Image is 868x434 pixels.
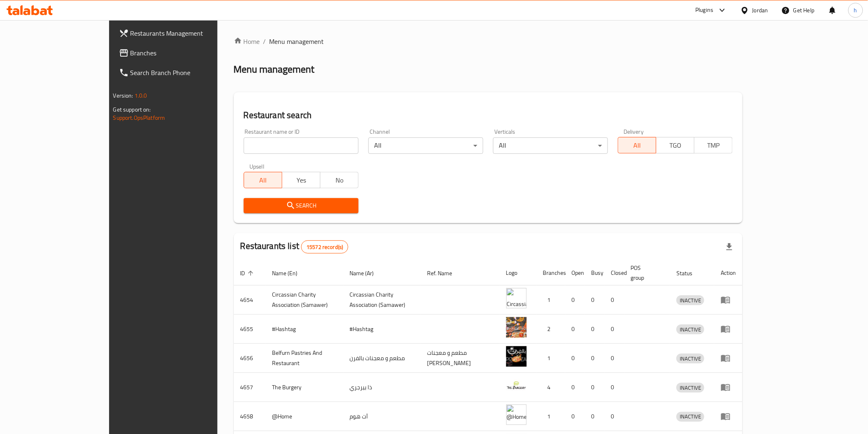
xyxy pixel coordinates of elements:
[714,260,742,286] th: Action
[249,164,265,169] label: Upsell
[537,373,565,402] td: 4
[234,37,743,46] nav: breadcrumb
[565,260,585,286] th: Open
[676,383,704,393] div: INACTIVE
[585,344,605,373] td: 0
[565,402,585,431] td: 0
[676,383,704,393] span: INACTIVE
[660,139,691,151] span: TGO
[135,90,147,101] span: 1.0.0
[631,263,660,283] span: POS group
[537,315,565,344] td: 2
[244,137,359,154] input: Search for restaurant name or ID..
[343,402,421,431] td: آت هوم
[113,112,165,123] a: Support.OpsPlatform
[854,6,857,15] span: h
[676,412,704,421] span: INACTIVE
[605,402,624,431] td: 0
[695,5,713,15] div: Plugins
[112,63,254,82] a: Search Branch Phone
[240,268,256,278] span: ID
[350,268,385,278] span: Name (Ar)
[240,240,349,254] h2: Restaurants list
[721,324,736,334] div: Menu
[130,28,247,38] span: Restaurants Management
[506,288,527,308] img: ​Circassian ​Charity ​Association​ (Samawer)
[244,109,733,121] h2: Restaurant search
[605,315,624,344] td: 0
[565,286,585,315] td: 0
[266,402,343,431] td: @Home
[720,237,739,257] div: Export file
[506,317,527,338] img: #Hashtag
[263,37,266,46] li: /
[694,137,733,153] button: TMP
[585,286,605,315] td: 0
[343,286,421,315] td: ​Circassian ​Charity ​Association​ (Samawer)
[721,411,736,421] div: Menu
[343,373,421,402] td: ذا بيرجري
[537,260,565,286] th: Branches
[506,346,527,367] img: Belfurn Pastries And Restaurant
[605,286,624,315] td: 0
[565,373,585,402] td: 0
[676,325,704,334] span: INACTIVE
[270,37,324,46] span: Menu management
[500,260,537,286] th: Logo
[244,198,359,213] button: Search
[621,139,653,151] span: All
[506,404,527,425] img: @Home
[266,344,343,373] td: Belfurn Pastries And Restaurant
[282,172,320,188] button: Yes
[752,6,768,15] div: Jordan
[605,344,624,373] td: 0
[301,240,348,254] div: Total records count
[244,172,282,188] button: All
[676,354,704,363] span: INACTIVE
[537,286,565,315] td: 1
[506,375,527,396] img: The Burgery
[272,268,308,278] span: Name (En)
[266,286,343,315] td: ​Circassian ​Charity ​Association​ (Samawer)
[320,172,359,188] button: No
[324,174,355,186] span: No
[585,260,605,286] th: Busy
[113,104,151,115] span: Get support on:
[605,373,624,402] td: 0
[250,201,352,211] span: Search
[721,295,736,305] div: Menu
[234,63,315,76] h2: Menu management
[368,137,483,154] div: All
[676,268,703,278] span: Status
[112,23,254,43] a: Restaurants Management
[537,402,565,431] td: 1
[618,137,656,153] button: All
[585,402,605,431] td: 0
[676,412,704,422] div: INACTIVE
[247,174,279,186] span: All
[427,268,463,278] span: Ref. Name
[605,260,624,286] th: Closed
[493,137,608,154] div: All
[676,295,704,305] div: INACTIVE
[721,382,736,392] div: Menu
[112,43,254,63] a: Branches
[266,373,343,402] td: The Burgery
[130,68,247,78] span: Search Branch Phone
[343,344,421,373] td: مطعم و معجنات بالفرن
[585,373,605,402] td: 0
[130,48,247,58] span: Branches
[565,344,585,373] td: 0
[113,90,133,101] span: Version:
[656,137,694,153] button: TGO
[585,315,605,344] td: 0
[420,344,499,373] td: مطعم و معجنات [PERSON_NAME]
[565,315,585,344] td: 0
[302,243,348,251] span: 15572 record(s)
[266,315,343,344] td: #Hashtag
[698,139,729,151] span: TMP
[286,174,317,186] span: Yes
[537,344,565,373] td: 1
